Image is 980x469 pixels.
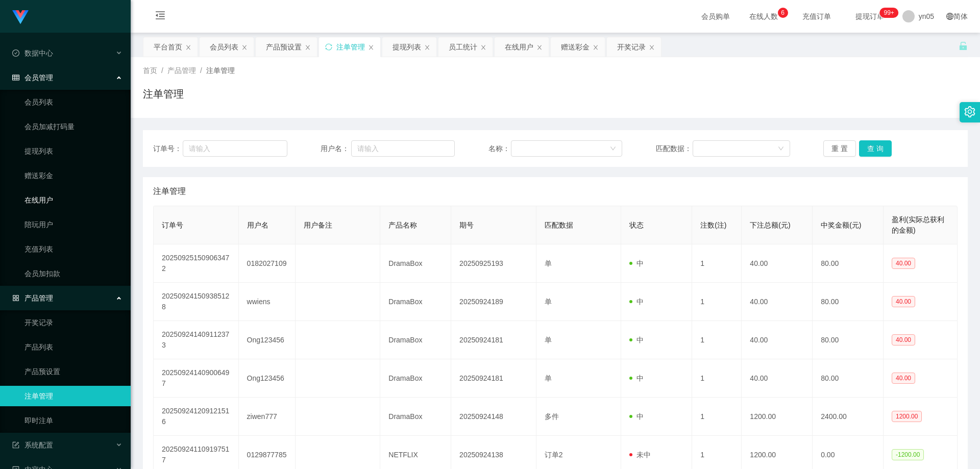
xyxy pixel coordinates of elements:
span: 名称： [488,143,511,154]
span: 产品名称 [388,221,417,229]
div: 会员列表 [210,37,238,57]
i: 图标: close [480,44,486,51]
span: -1200.00 [892,449,924,460]
span: 用户备注 [304,221,332,229]
td: 40.00 [742,321,813,359]
td: 2400.00 [813,398,884,436]
i: 图标: close [424,44,430,51]
span: 订单2 [545,451,563,459]
i: 图标: menu-fold [143,1,178,33]
span: 40.00 [892,373,915,384]
i: 图标: close [593,44,599,51]
td: Ong123456 [239,359,296,398]
td: DramaBox [380,359,451,398]
span: 数据中心 [12,49,53,57]
a: 会员加减打码量 [24,116,122,137]
span: 订单号 [162,221,183,229]
td: 1 [692,398,742,436]
i: 图标: global [946,13,953,20]
i: 图标: close [536,44,543,51]
td: DramaBox [380,398,451,436]
i: 图标: close [241,44,248,51]
span: 用户名： [321,143,351,154]
div: 注单管理 [336,37,365,57]
img: logo.9652507e.png [12,10,29,24]
td: 1 [692,244,742,283]
span: 下注总额(元) [750,221,790,229]
td: 1200.00 [742,398,813,436]
a: 在线用户 [24,190,122,210]
a: 赠送彩金 [24,165,122,186]
span: / [161,66,163,75]
i: 图标: form [12,441,19,449]
span: 期号 [459,221,474,229]
td: 40.00 [742,359,813,398]
div: 赠送彩金 [561,37,590,57]
td: 1 [692,321,742,359]
td: 40.00 [742,244,813,283]
span: / [200,66,202,75]
td: DramaBox [380,321,451,359]
span: 充值订单 [797,13,836,20]
td: 80.00 [813,244,884,283]
button: 重 置 [823,140,856,157]
div: 产品预设置 [266,37,302,57]
i: 图标: appstore-o [12,294,19,302]
td: 20250924189 [451,283,536,321]
sup: 328 [879,8,898,18]
span: 首页 [143,66,157,75]
td: 80.00 [813,359,884,398]
a: 提现列表 [24,141,122,161]
span: 单 [545,374,552,382]
td: Ong123456 [239,321,296,359]
a: 陪玩用户 [24,214,122,235]
td: 202509241409112373 [154,321,239,359]
a: 开奖记录 [24,312,122,333]
span: 未中 [629,451,651,459]
span: 状态 [629,221,644,229]
span: 40.00 [892,258,915,269]
span: 匹配数据 [545,221,573,229]
span: 订单号： [153,143,183,154]
td: 80.00 [813,283,884,321]
i: 图标: sync [325,43,332,51]
span: 盈利(实际总获利的金额) [892,215,944,234]
span: 单 [545,336,552,344]
i: 图标: close [185,44,191,51]
span: 中 [629,336,644,344]
span: 会员管理 [12,73,53,82]
div: 在线用户 [505,37,533,57]
span: 匹配数据： [656,143,693,154]
span: 中 [629,374,644,382]
span: 注单管理 [153,185,186,198]
span: 注单管理 [206,66,235,75]
i: 图标: close [368,44,374,51]
i: 图标: unlock [959,41,968,51]
i: 图标: table [12,74,19,81]
a: 会员加扣款 [24,263,122,284]
a: 注单管理 [24,386,122,406]
span: 中奖金额(元) [821,221,861,229]
span: 中 [629,298,644,306]
td: 80.00 [813,321,884,359]
p: 6 [781,8,785,18]
span: 单 [545,298,552,306]
td: 202509241409006497 [154,359,239,398]
td: wwiens [239,283,296,321]
div: 提现列表 [393,37,421,57]
div: 员工统计 [449,37,477,57]
a: 充值列表 [24,239,122,259]
a: 产品列表 [24,337,122,357]
span: 系统配置 [12,441,53,449]
td: 20250925193 [451,244,536,283]
i: 图标: down [610,145,616,153]
div: 平台首页 [154,37,182,57]
i: 图标: setting [964,106,975,117]
td: 20250924148 [451,398,536,436]
i: 图标: close [305,44,311,51]
td: 40.00 [742,283,813,321]
h1: 注单管理 [143,86,184,102]
span: 产品管理 [12,294,53,302]
input: 请输入 [351,140,455,157]
td: 20250924181 [451,321,536,359]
